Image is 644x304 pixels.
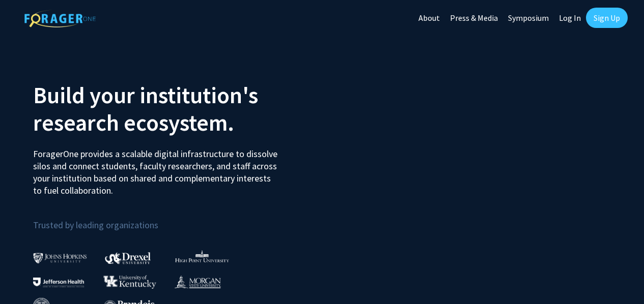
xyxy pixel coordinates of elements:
img: University of Kentucky [103,275,156,289]
img: Johns Hopkins University [33,253,87,263]
p: Trusted by leading organizations [33,205,315,233]
img: Thomas Jefferson University [33,278,84,287]
p: ForagerOne provides a scalable digital infrastructure to dissolve silos and connect students, fac... [33,140,281,197]
img: Drexel University [105,252,151,264]
img: ForagerOne Logo [24,10,96,27]
img: High Point University [175,250,229,262]
a: Sign Up [586,8,628,28]
h2: Build your institution's research ecosystem. [33,81,315,136]
img: Morgan State University [174,275,221,288]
